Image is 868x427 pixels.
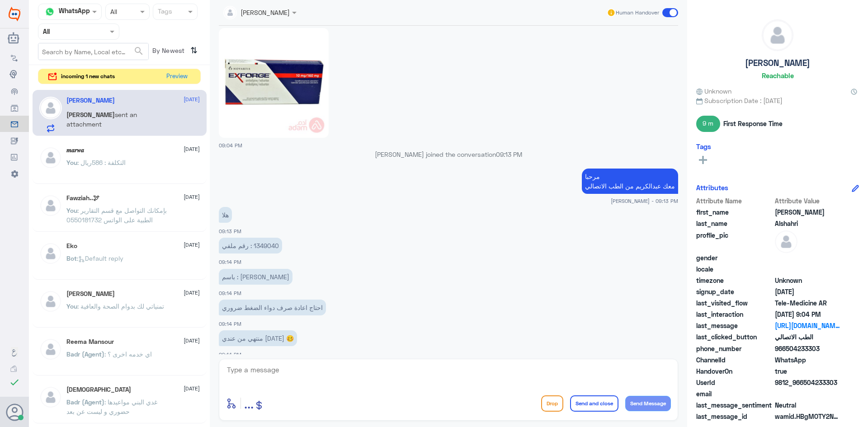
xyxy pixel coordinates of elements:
span: 09:14 PM [219,321,241,327]
img: defaultAdmin.png [39,146,62,169]
h6: Attributes [696,183,728,192]
span: signup_date [696,287,773,296]
span: profile_pic [696,230,773,251]
span: Bot [66,254,77,262]
span: Human Handover [616,9,659,17]
span: last_interaction [696,310,773,319]
p: 11/9/2025, 9:13 PM [582,169,678,194]
span: : غدي البني مواعيدها حضوري و ليست عن بعد [66,398,157,415]
img: defaultAdmin.png [39,194,62,217]
span: : التكلفة : 586ريال [77,159,126,166]
input: Search by Name, Local etc… [38,43,148,60]
span: gender [696,253,773,263]
span: last_visited_flow [696,298,773,308]
span: 9 m [696,116,720,132]
img: defaultAdmin.png [762,20,793,51]
button: Avatar [6,404,23,421]
p: 11/9/2025, 9:14 PM [219,300,326,315]
p: 11/9/2025, 9:14 PM [219,330,297,346]
i: ⇅ [190,43,198,58]
span: Badr (Agent) [66,350,104,358]
span: last_message_sentiment [696,400,773,410]
img: defaultAdmin.png [39,338,62,361]
span: [DATE] [184,241,200,249]
span: ... [244,395,254,411]
span: 09:14 PM [219,352,241,357]
span: [DATE] [184,289,200,297]
span: ChannelId [696,355,773,365]
span: null [775,253,840,263]
button: Send Message [625,396,671,411]
span: phone_number [696,344,773,353]
span: UserId [696,378,773,387]
h5: سبحان الله [66,386,131,394]
span: : تمنياتي لك بدوام الصحة والعافية [77,302,164,310]
span: Subscription Date : [DATE] [696,96,859,105]
h5: [PERSON_NAME] [745,58,810,68]
p: 11/9/2025, 9:13 PM [219,207,232,223]
span: true [775,366,840,376]
span: 966504233303 [775,344,840,353]
span: 2024-06-04T16:18:47.136Z [775,287,840,296]
span: Attribute Name [696,196,773,206]
span: By Newest [149,43,187,61]
h6: Tags [696,142,711,150]
span: locale [696,264,773,274]
span: [DATE] [184,337,200,345]
span: HandoverOn [696,366,773,376]
img: defaultAdmin.png [775,230,797,253]
span: [PERSON_NAME] - 09:13 PM [611,197,678,205]
p: 11/9/2025, 9:14 PM [219,238,282,253]
span: 09:14 PM [219,290,241,296]
span: incoming 1 new chats [61,72,115,80]
div: Tags [156,6,172,18]
h5: Reema Mansour [66,338,114,346]
span: [DATE] [184,385,200,393]
img: 1537773894048608.jpg [219,28,329,138]
h5: Abdullah Alshahri [66,97,115,104]
span: last_name [696,219,773,228]
button: ... [244,393,254,413]
span: 2025-09-11T18:04:56.41Z [775,310,840,319]
h5: Mohammed ALRASHED [66,290,115,298]
p: [PERSON_NAME] joined the conversation [219,150,678,159]
span: Tele-Medicine AR [775,298,840,308]
span: You [66,302,77,310]
span: timezone [696,276,773,285]
span: [PERSON_NAME] [66,111,115,118]
span: First Response Time [723,119,783,128]
span: [DATE] [184,145,200,153]
span: null [775,389,840,399]
span: search [133,46,144,56]
span: [DATE] [184,193,200,201]
span: الطب الاتصالي [775,332,840,342]
h5: Fawziah..🕊 [66,194,99,202]
button: search [133,44,144,59]
span: Abdullah [775,207,840,217]
span: Badr (Agent) [66,398,104,406]
img: defaultAdmin.png [39,290,62,313]
img: defaultAdmin.png [39,242,62,265]
h5: 𝒎𝒂𝒓𝒘𝒂 [66,146,84,154]
span: : بإمكانك التواصل مع قسم التقارير الطبية على الواتس 0550181732 [66,206,167,224]
span: sent an attachment [66,111,137,128]
span: Unknown [775,276,840,285]
span: Unknown [696,86,731,96]
span: : Default reply [77,254,123,262]
button: Drop [541,395,563,412]
span: first_name [696,207,773,217]
span: wamid.HBgMOTY2NTA0MjMzMzAzFQIAEhgUM0FCOUQ5RERFRTMwQTkyQzBERTgA [775,412,840,421]
span: null [775,264,840,274]
span: Attribute Value [775,196,840,206]
span: 0 [775,400,840,410]
span: Alshahri [775,219,840,228]
span: 09:13 PM [219,228,241,234]
button: Send and close [570,395,618,412]
a: [URL][DOMAIN_NAME] [775,321,840,330]
span: 09:13 PM [496,150,522,158]
h6: Reachable [762,71,794,80]
span: You [66,159,77,166]
span: [DATE] [184,95,200,103]
h5: Eko [66,242,77,250]
button: Preview [162,69,191,84]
